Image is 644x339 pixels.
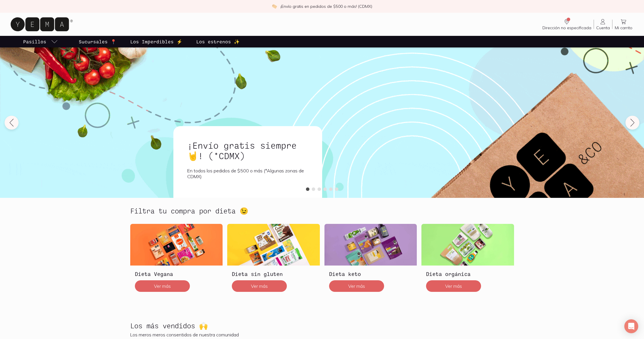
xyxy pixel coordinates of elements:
[426,280,481,292] button: Ver más
[135,270,218,278] h3: Dieta Vegana
[130,38,182,45] p: Los Imperdibles ⚡️
[130,207,248,215] h2: Filtra tu compra por dieta 😉
[280,3,372,9] p: ¡Envío gratis en pedidos de $500 o más! (CDMX)
[329,270,412,278] h3: Dieta keto
[187,168,308,179] p: En todos los pedidos de $500 o más (*Algunas zonas de CDMX)
[195,36,241,47] a: Los estrenos ✨
[324,224,417,266] img: Dieta keto
[227,224,320,296] a: Dieta sin glutenDieta sin glutenVer más
[130,332,514,338] p: Los meros meros consentidos de nuestra comunidad
[272,4,277,9] img: check
[232,280,287,292] button: Ver más
[135,280,190,292] button: Ver más
[78,36,118,47] a: Sucursales 📍
[324,224,417,296] a: Dieta ketoDieta ketoVer más
[130,224,223,296] a: Dieta VeganaDieta VeganaVer más
[594,18,612,30] a: Cuenta
[23,38,46,45] p: Pasillos
[612,18,635,30] a: Mi carrito
[542,25,591,30] span: Dirección no especificada
[329,280,384,292] button: Ver más
[596,25,610,30] span: Cuenta
[79,38,116,45] p: Sucursales 📍
[421,224,514,296] a: Dieta orgánicaDieta orgánicaVer más
[615,25,632,30] span: Mi carrito
[22,36,59,47] a: pasillo-todos-link
[624,319,638,333] div: Open Intercom Messenger
[227,224,320,266] img: Dieta sin gluten
[130,322,208,329] h2: Los más vendidos 🙌
[129,36,184,47] a: Los Imperdibles ⚡️
[196,38,240,45] p: Los estrenos ✨
[426,270,509,278] h3: Dieta orgánica
[232,270,315,278] h3: Dieta sin gluten
[421,224,514,266] img: Dieta orgánica
[187,140,308,161] h1: ¡Envío gratis siempre🤘! (*CDMX)
[540,18,594,30] a: Dirección no especificada
[130,224,223,266] img: Dieta Vegana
